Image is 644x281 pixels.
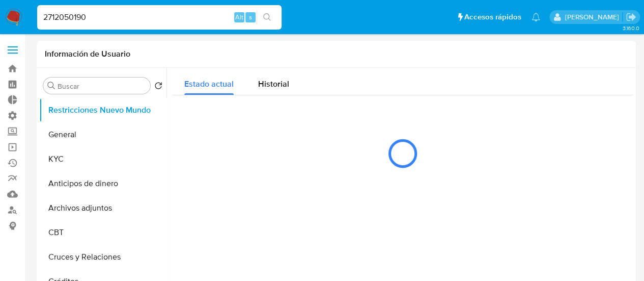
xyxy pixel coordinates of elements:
[39,122,166,147] button: General
[39,171,166,196] button: Anticipos de dinero
[39,196,166,220] button: Archivos adjuntos
[235,12,243,22] span: Alt
[37,11,282,24] input: Buscar usuario o caso...
[531,13,540,21] a: Notificaciones
[464,12,521,22] span: Accesos rápidos
[39,147,166,171] button: KYC
[565,12,622,22] p: zoe.breuer@mercadolibre.com
[626,12,636,22] a: Salir
[45,49,130,59] h1: Información de Usuario
[154,82,162,93] button: Volver al orden por defecto
[58,82,146,91] input: Buscar
[47,82,55,90] button: Buscar
[249,12,252,22] span: s
[257,10,277,24] button: search-icon
[39,220,166,245] button: CBT
[39,98,166,122] button: Restricciones Nuevo Mundo
[39,245,166,269] button: Cruces y Relaciones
